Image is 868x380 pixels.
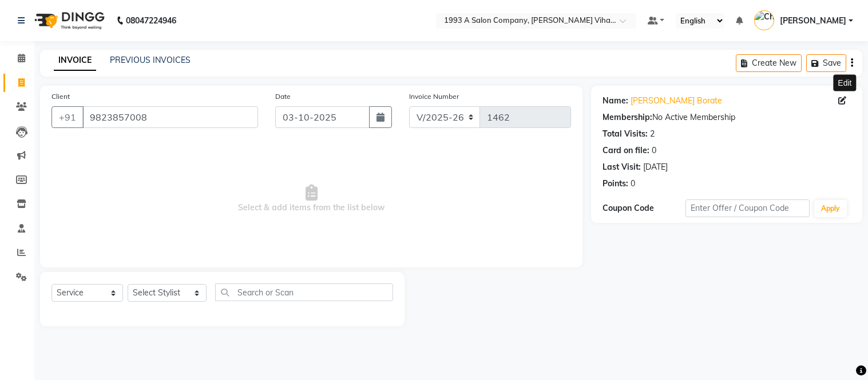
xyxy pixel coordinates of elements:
[51,106,84,128] button: +91
[631,95,722,107] a: [PERSON_NAME] Borate
[643,161,668,173] div: [DATE]
[603,202,685,214] div: Coupon Code
[29,5,108,37] img: logo
[126,5,176,37] b: 08047224946
[54,50,96,71] a: INVOICE
[685,199,810,217] input: Enter Offer / Coupon Code
[603,111,851,123] div: No Active Membership
[110,55,191,65] a: PREVIOUS INVOICES
[631,178,635,190] div: 0
[603,145,649,157] div: Card on file:
[409,91,459,102] label: Invoice Number
[806,54,846,72] button: Save
[51,142,571,256] span: Select & add items from the list below
[603,161,641,173] div: Last Visit:
[51,91,70,102] label: Client
[652,145,656,157] div: 0
[736,54,802,72] button: Create New
[780,15,846,27] span: [PERSON_NAME]
[82,106,258,128] input: Search by Name/Mobile/Email/Code
[603,95,628,107] div: Name:
[754,10,774,30] img: Chetan Ambekar
[814,200,847,217] button: Apply
[650,128,655,140] div: 2
[215,283,393,301] input: Search or Scan
[833,74,856,91] div: Edit
[603,128,648,140] div: Total Visits:
[275,91,291,102] label: Date
[603,111,652,123] div: Membership:
[603,178,628,190] div: Points:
